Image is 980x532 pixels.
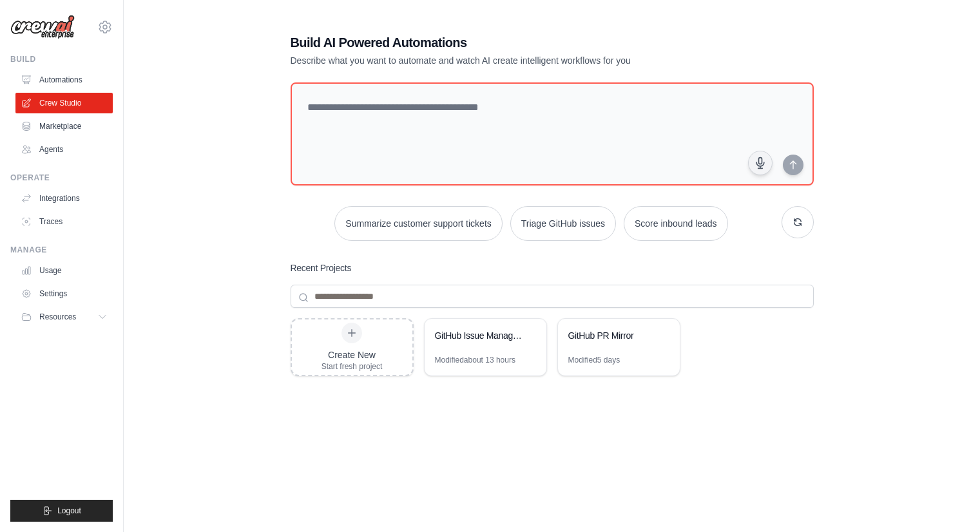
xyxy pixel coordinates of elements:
a: Marketplace [15,116,113,137]
div: Build [10,54,113,64]
a: Usage [15,260,113,281]
a: Automations [15,70,113,90]
a: Settings [15,283,113,304]
button: Resources [15,307,113,327]
div: GitHub PR Mirror [568,329,657,342]
span: Resources [39,312,76,322]
a: Integrations [15,188,113,209]
a: Agents [15,139,113,160]
button: Score inbound leads [624,206,728,241]
div: GitHub Issue Manager Pro [435,329,523,342]
a: Traces [15,211,113,232]
div: Modified about 13 hours [435,355,515,365]
span: Logout [57,506,81,516]
a: Crew Studio [15,93,113,113]
button: Triage GitHub issues [510,206,616,241]
button: Summarize customer support tickets [334,206,502,241]
button: Get new suggestions [782,206,814,238]
button: Logout [10,500,113,522]
div: Operate [10,173,113,183]
div: Modified 5 days [568,355,620,365]
h1: Build AI Powered Automations [291,33,724,52]
p: Describe what you want to automate and watch AI create intelligent workflows for you [291,54,724,67]
button: Click to speak your automation idea [748,151,773,175]
div: Create New [322,348,383,361]
div: Start fresh project [322,361,383,372]
h3: Recent Projects [291,261,352,274]
img: Logo [10,15,75,39]
div: Manage [10,245,113,255]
